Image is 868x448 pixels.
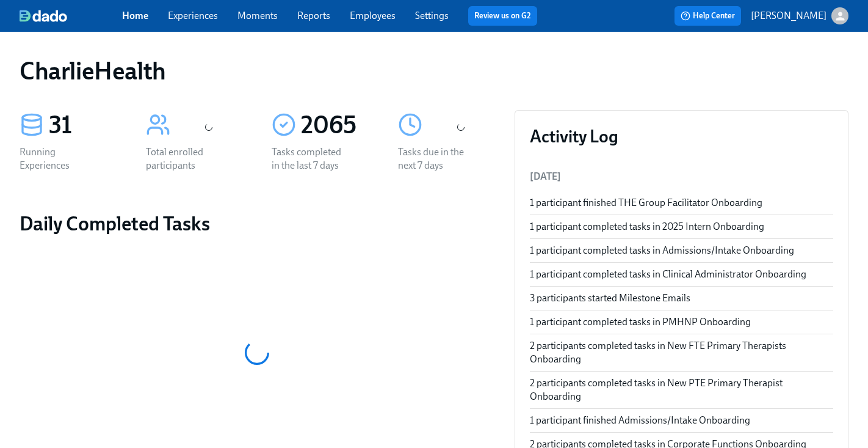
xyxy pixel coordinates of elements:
h1: CharlieHealth [20,56,166,86]
a: Settings [415,10,449,21]
h2: Daily Completed Tasks [20,211,495,236]
div: 3 participants started Milestone Emails [530,292,833,305]
div: 2065 [301,110,369,141]
div: Tasks due in the next 7 days [398,145,476,172]
a: Employees [350,10,396,21]
a: Home [122,10,148,21]
div: Total enrolled participants [146,145,224,172]
a: Experiences [168,10,218,21]
div: 1 participant finished THE Group Facilitator Onboarding [530,196,833,210]
div: 2 participants completed tasks in New FTE Primary Therapists Onboarding [530,339,833,366]
a: Moments [237,10,278,21]
button: Review us on G2 [468,6,537,26]
button: Help Center [675,6,741,26]
div: 2 participants completed tasks in New PTE Primary Therapist Onboarding [530,376,833,403]
button: [PERSON_NAME] [751,7,848,24]
a: Reports [297,10,330,21]
div: 31 [49,110,117,141]
div: 1 participant completed tasks in Clinical Administrator Onboarding [530,268,833,281]
div: Running Experiences [20,145,98,172]
div: Tasks completed in the last 7 days [272,145,350,172]
div: 1 participant completed tasks in Admissions/Intake Onboarding [530,244,833,257]
span: Help Center [681,10,735,22]
img: dado [20,10,67,22]
p: [PERSON_NAME] [751,9,826,23]
a: dado [20,10,122,22]
div: 1 participant completed tasks in 2025 Intern Onboarding [530,220,833,233]
div: 1 participant finished Admissions/Intake Onboarding [530,414,833,427]
a: Review us on G2 [474,10,531,22]
h3: Activity Log [530,125,833,147]
span: [DATE] [530,171,561,182]
div: 1 participant completed tasks in PMHNP Onboarding [530,315,833,329]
